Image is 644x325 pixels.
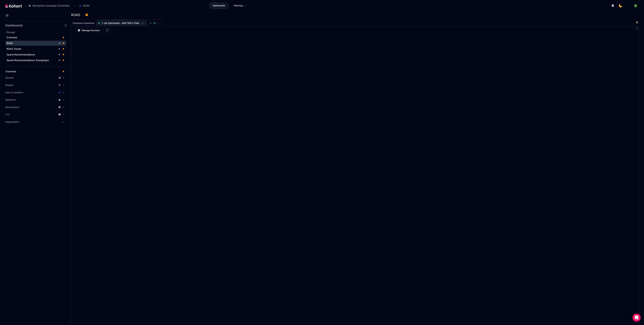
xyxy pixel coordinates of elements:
[7,47,21,50] span: ROAS Trends
[71,13,82,17] h3: ROAS
[77,3,93,9] button: ROAS
[7,42,13,45] span: ROAS
[75,27,102,33] a: Manage Scenario
[5,76,14,79] span: General
[5,52,66,57] a: Spend Recommendations
[5,46,66,51] a: ROAS Trends
[74,4,76,7] span: ›
[209,3,228,9] a: Dashboards
[82,29,100,32] span: Manage Scenario
[22,4,26,8] span: /
[5,120,19,124] span: Organisation
[4,69,66,74] a: Overview
[5,5,22,8] img: Kohort logo
[101,22,139,24] span: 1. UA Optimised - d90 100% Paid
[7,59,49,62] span: Spend Recommendations (Campaign)
[5,91,23,94] span: User Acquisition
[636,27,638,30] button: Fullscreen
[5,113,10,116] span: LTV
[33,4,69,7] span: Moneytime Campaign (Countries)
[6,70,16,73] span: Overview
[5,24,23,27] h2: Dashboards
[27,3,73,9] button: Moneytime Campaign (Countries)
[7,36,17,39] span: Overview
[633,314,641,322] div: Open Intercom Messenger
[6,30,67,34] h2: Pinned
[5,98,16,101] span: Retention
[5,83,13,87] span: Budget
[234,4,243,7] span: Planning
[73,22,94,24] span: Compare Scenarios
[5,58,66,63] a: Spend Recommendations (Campaign)
[230,3,250,9] a: Planning
[627,4,630,7] img: logo_MoneyTimeLogo_1_20250619094856634230.png
[5,35,66,40] a: Overview
[5,105,19,109] span: Monetisation
[83,4,90,7] span: ROAS
[7,53,35,56] span: Spend Recommendations
[5,41,66,46] a: ROAS
[213,4,225,7] span: Dashboards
